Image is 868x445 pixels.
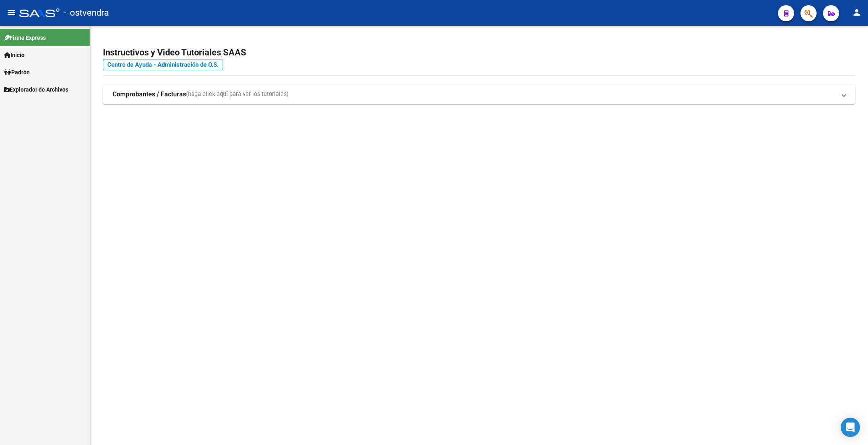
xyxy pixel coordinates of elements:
h2: Instructivos y Video Tutoriales SAAS [103,45,855,60]
span: (haga click aquí para ver los tutoriales) [186,90,289,99]
mat-expansion-panel-header: Comprobantes / Facturas(haga click aquí para ver los tutoriales) [103,85,855,104]
span: Firma Express [4,33,46,42]
span: - ostvendra [63,4,109,22]
mat-icon: person [852,8,862,17]
strong: Comprobantes / Facturas [113,90,186,99]
span: Explorador de Archivos [4,85,68,94]
div: Open Intercom Messenger [841,418,860,437]
span: Padrón [4,68,30,77]
span: Inicio [4,51,25,59]
a: Centro de Ayuda - Administración de O.S. [103,59,223,70]
mat-icon: menu [6,8,16,17]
